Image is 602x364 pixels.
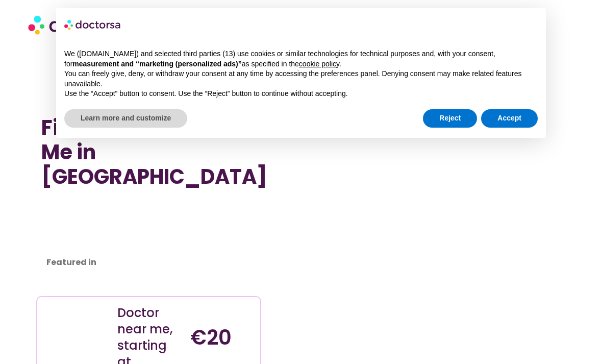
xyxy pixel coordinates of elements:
strong: measurement and “marketing (personalized ads)” [72,60,241,68]
h1: Find a Doctor Near Me in [GEOGRAPHIC_DATA] [41,115,256,189]
h4: €20 [190,325,253,350]
a: cookie policy [299,60,339,68]
button: Accept [481,109,538,128]
img: Illustration depicting a young woman in a casual outfit, engaged with her smartphone. She has a p... [51,312,101,362]
strong: Featured in [46,256,96,268]
p: We ([DOMAIN_NAME]) and selected third parties (13) use cookies or similar technologies for techni... [64,49,538,69]
img: logo [64,16,121,33]
iframe: Customer reviews powered by Trustpilot [41,199,133,276]
button: Learn more and customize [64,109,187,128]
button: Reject [423,109,477,128]
p: Use the “Accept” button to consent. Use the “Reject” button to continue without accepting. [64,89,538,99]
p: You can freely give, deny, or withdraw your consent at any time by accessing the preferences pane... [64,69,538,89]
